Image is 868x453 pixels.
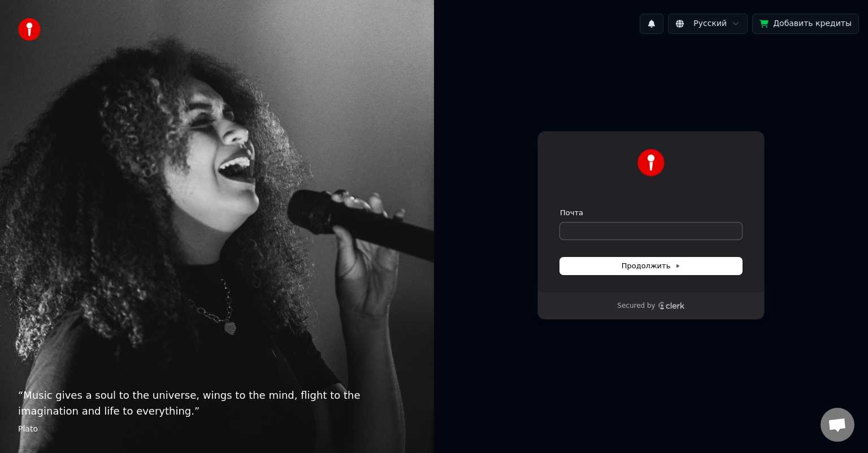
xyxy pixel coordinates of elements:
a: Открытый чат [821,408,854,442]
img: youka [18,18,41,41]
button: Добавить кредиты [752,14,859,34]
p: Secured by [617,302,655,311]
button: Продолжить [560,258,742,275]
p: “ Music gives a soul to the universe, wings to the mind, flight to the imagination and life to ev... [18,387,416,419]
img: Youka [637,149,665,176]
label: Почта [560,208,583,218]
a: Clerk logo [658,302,685,310]
footer: Plato [18,424,416,435]
span: Продолжить [622,261,681,271]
